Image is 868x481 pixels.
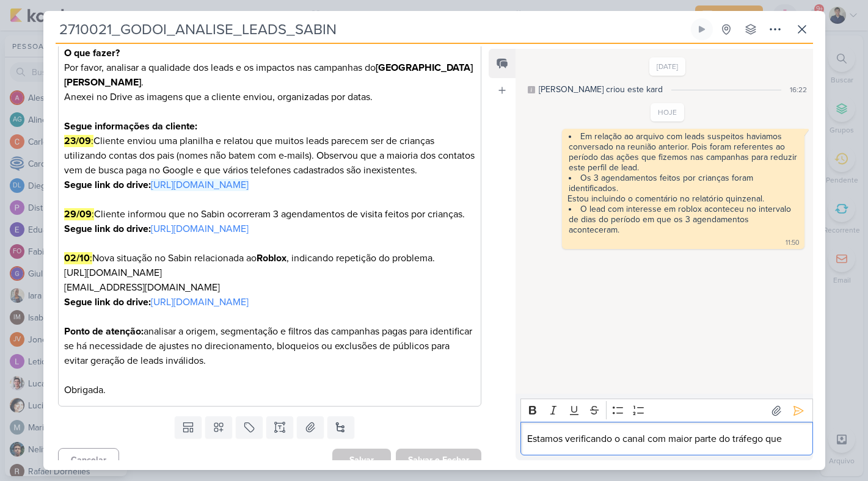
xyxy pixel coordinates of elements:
[64,208,94,220] mark: :
[58,448,119,472] button: Cancelar
[64,325,144,338] strong: Ponto de atenção:
[64,207,475,236] p: Cliente informou que no Sabin ocorreram 3 agendamentos de visita feitos por crianças.
[64,251,475,309] p: Nova situação no Sabin relacionada ao , indicando repetição do problema. [URL][DOMAIN_NAME] [EMAI...
[569,131,798,173] li: Em relação ao arquivo com leads suspeitos haviamos conversado na reunião anterior. Pois foram ref...
[790,84,807,95] div: 16:22
[64,47,120,59] strong: O que fazer?
[56,18,688,40] input: Kard Sem Título
[64,134,475,192] p: Cliente enviou uma planilha e relatou que muitos leads parecem ser de crianças utilizando contas ...
[64,179,151,191] strong: Segue link do drive:
[64,223,151,235] strong: Segue link do drive:
[64,324,475,397] p: analisar a origem, segmentação e filtros das campanhas pagas para identificar se há necessidade d...
[64,90,475,134] p: Anexei no Drive as imagens que a cliente enviou, organizadas por datas.
[786,238,800,248] div: 11:50
[64,135,91,147] strong: 23/09
[520,422,812,455] div: Editor editing area: main
[64,208,92,220] strong: 29/09
[539,83,663,96] div: Aline criou este kard
[58,37,482,407] div: Editor editing area: main
[569,204,798,235] li: O lead com interesse em roblox aconteceu no intervalo de dias do período em que os 3 agendamentos...
[567,193,798,204] div: Estou incluindo o comentário no relatório quinzenal.
[64,135,93,147] mark: :
[527,432,806,446] p: Estamos verificando o canal com maior parte do tráfego que
[64,252,90,264] strong: 02/10
[569,173,798,193] li: Os 3 agendamentos feitos por crianças foram identificados.
[257,252,286,264] strong: Roblox
[151,223,249,235] a: [URL][DOMAIN_NAME]
[64,252,92,264] mark: :
[528,86,535,93] div: Este log é visível à todos no kard
[64,46,475,90] p: Por favor, analisar a qualidade dos leads e os impactos nas campanhas do .
[64,296,151,308] strong: Segue link do drive:
[520,399,812,422] div: Editor toolbar
[697,24,707,34] div: Ligar relógio
[151,179,249,191] a: [URL][DOMAIN_NAME]
[151,296,249,308] a: [URL][DOMAIN_NAME]
[64,120,197,132] strong: Segue informações da cliente:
